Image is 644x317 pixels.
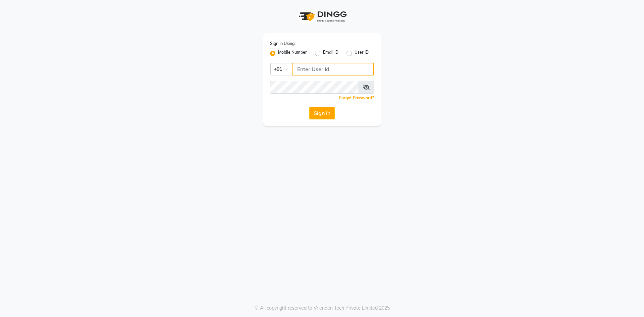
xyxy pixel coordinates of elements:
button: Sign In [309,107,335,119]
label: Mobile Number [278,49,307,57]
label: Email ID [323,49,338,57]
label: Sign In Using: [270,41,296,47]
input: Username [270,81,359,94]
img: logo1.svg [295,7,349,27]
label: User ID [355,49,369,57]
input: Username [292,63,374,75]
a: Forgot Password? [339,95,374,100]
